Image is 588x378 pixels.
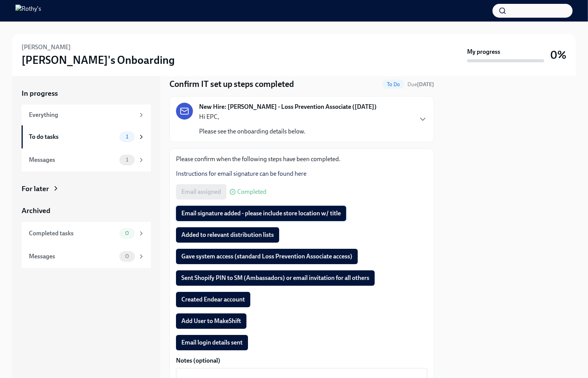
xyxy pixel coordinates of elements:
[169,78,294,90] h4: Confirm IT set up steps completed
[181,296,245,303] span: Created Endear account
[176,249,358,264] button: Gave system access (standard Loss Prevention Associate access)
[121,157,133,163] span: 1
[176,155,427,163] p: Please confirm when the following steps have been completed.
[199,103,377,111] strong: New Hire: [PERSON_NAME] - Loss Prevention Associate ([DATE])
[22,125,151,148] a: To do tasks1
[22,53,175,67] h3: [PERSON_NAME]'s Onboarding
[22,105,151,125] a: Everything
[181,339,243,346] span: Email login details sent
[181,210,341,217] span: Email signature added - please include store location w/ title
[467,48,500,56] strong: My progress
[176,270,375,286] button: Sent Shopify PIN to SM (Ambassadors) or email invitation for all others
[382,82,404,87] span: To Do
[199,127,305,136] p: Please see the onboarding details below.
[15,5,41,17] img: Rothy's
[29,229,116,238] div: Completed tasks
[181,231,274,239] span: Added to relevant distribution lists
[176,227,279,243] button: Added to relevant distribution lists
[176,206,346,221] button: Email signature added - please include store location w/ title
[199,113,305,121] p: Hi EPC,
[176,292,250,307] button: Created Endear account
[417,81,434,88] strong: [DATE]
[121,230,134,236] span: 0
[181,317,241,325] span: Add User to MakeShift
[22,184,151,194] a: For later
[181,253,352,260] span: Gave system access (standard Loss Prevention Associate access)
[237,189,266,195] span: Completed
[22,245,151,268] a: Messages0
[407,81,434,88] span: Due
[176,356,427,365] label: Notes (optional)
[121,253,134,259] span: 0
[29,252,116,261] div: Messages
[176,170,307,177] a: Instructions for email signature can be found here
[22,222,151,245] a: Completed tasks0
[29,133,116,141] div: To do tasks
[29,111,135,119] div: Everything
[22,184,49,194] div: For later
[407,81,434,88] span: September 13th, 2025 09:00
[22,206,151,216] a: Archived
[181,274,369,282] span: Sent Shopify PIN to SM (Ambassadors) or email invitation for all others
[121,134,133,140] span: 1
[22,43,71,52] h6: [PERSON_NAME]
[176,313,246,329] button: Add User to MakeShift
[22,148,151,172] a: Messages1
[22,88,151,98] a: In progress
[550,48,566,62] h3: 0%
[176,335,248,350] button: Email login details sent
[29,156,116,164] div: Messages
